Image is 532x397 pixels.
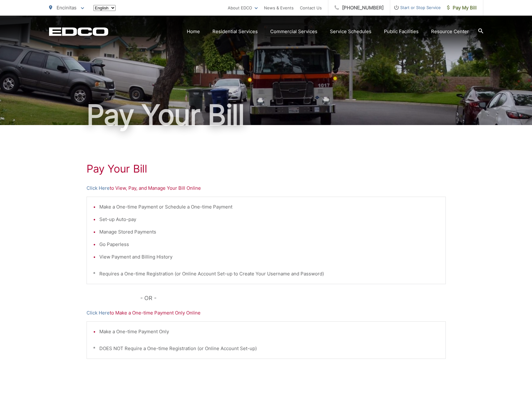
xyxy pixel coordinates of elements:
[212,28,258,35] a: Residential Services
[93,5,116,11] select: Select a language
[93,270,439,278] p: * Requires a One-time Registration (or Online Account Set-up to Create Your Username and Password)
[99,228,439,236] li: Manage Stored Payments
[270,28,317,35] a: Commercial Services
[49,27,108,36] a: EDCD logo. Return to the homepage.
[330,28,371,35] a: Service Schedules
[140,294,446,303] p: - OR -
[57,5,77,11] span: Encinitas
[99,253,439,261] li: View Payment and Billing History
[99,216,439,223] li: Set-up Auto-pay
[87,184,110,192] a: Click Here
[384,28,419,35] a: Public Facilities
[49,99,483,131] h1: Pay Your Bill
[300,4,322,12] a: Contact Us
[99,328,439,335] li: Make a One-time Payment Only
[187,28,200,35] a: Home
[99,241,439,248] li: Go Paperless
[431,28,469,35] a: Resource Center
[93,345,439,352] p: * DOES NOT Require a One-time Registration (or Online Account Set-up)
[447,4,477,12] span: Pay My Bill
[228,4,258,12] a: About EDCO
[87,309,110,317] a: Click Here
[264,4,294,12] a: News & Events
[87,309,446,317] p: to Make a One-time Payment Only Online
[99,203,439,211] li: Make a One-time Payment or Schedule a One-time Payment
[87,163,446,175] h1: Pay Your Bill
[87,184,446,192] p: to View, Pay, and Manage Your Bill Online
